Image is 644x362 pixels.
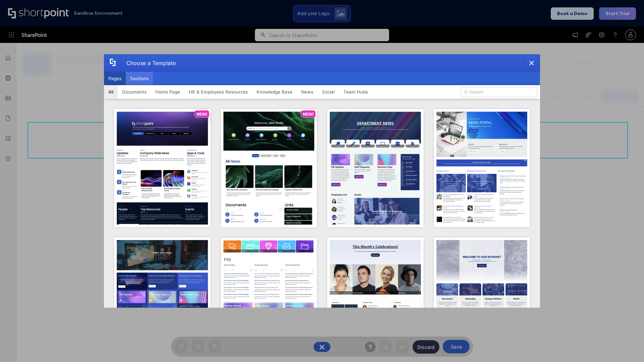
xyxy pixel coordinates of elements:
button: All [104,85,118,99]
button: HR & Employees Resources [184,85,252,99]
button: Sections [126,72,153,85]
button: News [297,85,318,99]
button: Documents [118,85,151,99]
button: Knowledge Base [252,85,297,99]
button: Team Hubs [339,85,372,99]
input: Search [461,87,537,97]
div: template selector [104,54,540,308]
button: Pages [104,72,126,85]
div: Choose a Template [121,55,176,71]
p: NEW! [197,112,207,117]
button: Social [318,85,339,99]
button: Home Page [151,85,184,99]
p: NEW! [303,112,314,117]
iframe: Chat Widget [610,330,644,362]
